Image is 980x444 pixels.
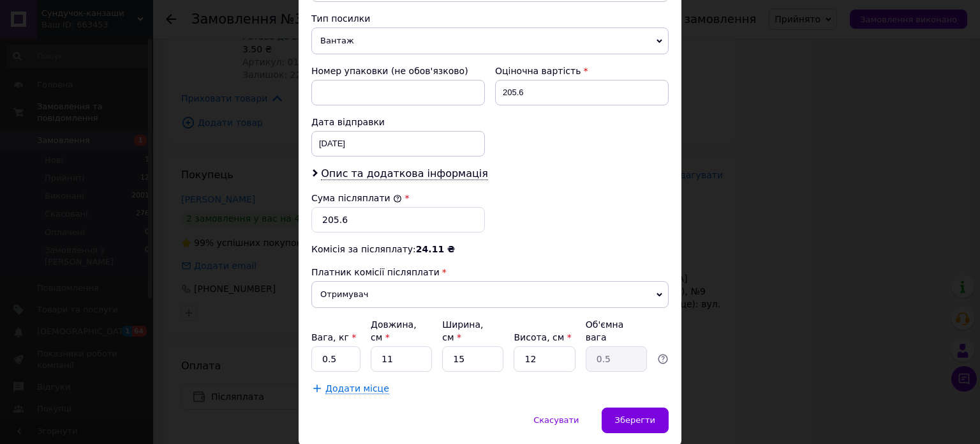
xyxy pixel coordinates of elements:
[311,65,485,77] div: Номер упаковки (не обов'язково)
[495,65,669,77] div: Оціночна вартість
[311,281,669,308] span: Отримувач
[321,167,488,180] span: Опис та додаткова інформація
[311,332,356,342] label: Вага, кг
[416,244,455,254] span: 24.11 ₴
[311,267,440,277] span: Платник комісії післяплати
[325,383,389,394] span: Додати місце
[371,319,417,342] label: Довжина, см
[311,193,402,203] label: Сума післяплати
[514,332,571,342] label: Висота, см
[311,243,669,256] div: Комісія за післяплату:
[311,116,485,128] div: Дата відправки
[586,318,647,344] div: Об'ємна вага
[615,415,655,425] span: Зберегти
[311,13,370,24] span: Тип посилки
[442,319,483,342] label: Ширина, см
[533,415,579,425] span: Скасувати
[311,27,669,54] span: Вантаж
